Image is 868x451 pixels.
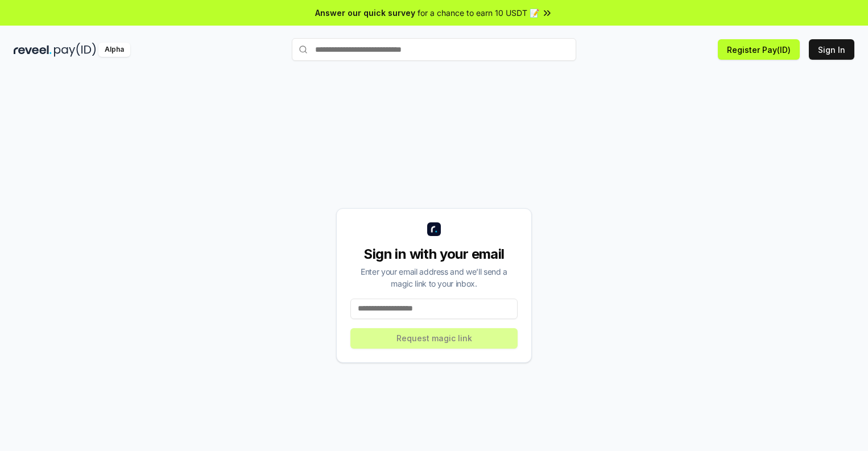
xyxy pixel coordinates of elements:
img: logo_small [427,222,441,236]
span: Answer our quick survey [315,7,415,19]
div: Alpha [98,43,130,57]
span: for a chance to earn 10 USDT 📝 [418,7,539,19]
button: Register Pay(ID) [718,39,800,60]
div: Enter your email address and we’ll send a magic link to your inbox. [350,266,518,289]
div: Sign in with your email [350,245,518,263]
button: Sign In [809,39,854,60]
img: pay_id [54,43,96,57]
img: reveel_dark [14,43,52,57]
